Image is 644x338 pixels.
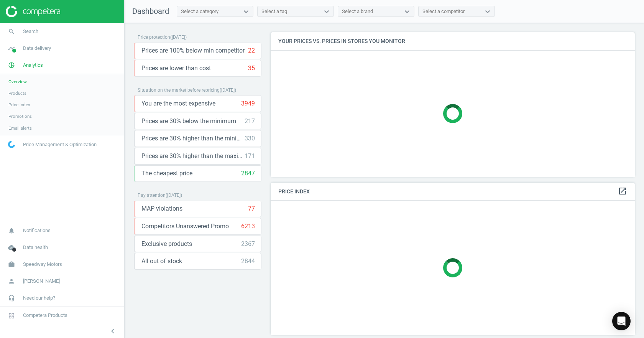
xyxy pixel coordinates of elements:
[4,291,19,305] i: headset_mic
[4,257,19,272] i: work
[141,257,182,265] span: All out of stock
[618,186,627,196] a: open_in_new
[8,90,26,96] span: Products
[271,183,635,201] h4: Price Index
[245,134,255,143] div: 330
[241,169,255,178] div: 2847
[132,7,169,16] span: Dashboard
[23,261,62,268] span: Speedway Motors
[8,113,32,119] span: Promotions
[248,204,255,213] div: 77
[23,28,38,35] span: Search
[166,193,182,198] span: ( [DATE] )
[170,35,187,40] span: ( [DATE] )
[181,8,219,15] div: Select a category
[8,141,15,148] img: wGWNvw8QSZomAAAAABJRU5ErkJggg==
[23,45,51,52] span: Data delivery
[103,326,122,336] button: chevron_left
[141,222,229,231] span: Competitors Unanswered Promo
[141,117,236,125] span: Prices are 30% below the minimum
[612,312,631,330] div: Open Intercom Messenger
[4,24,19,39] i: search
[4,274,19,289] i: person
[138,193,166,198] span: Pay attention
[4,58,19,73] i: pie_chart_outlined
[141,152,245,160] span: Prices are 30% higher than the maximal
[23,278,60,285] span: [PERSON_NAME]
[141,169,192,178] span: The cheapest price
[241,222,255,231] div: 6213
[8,102,30,108] span: Price index
[141,64,211,73] span: Prices are lower than cost
[138,87,220,93] span: Situation on the market before repricing
[23,312,67,319] span: Competera Products
[422,8,465,15] div: Select a competitor
[241,99,255,108] div: 3949
[248,64,255,73] div: 35
[245,152,255,160] div: 171
[23,62,43,69] span: Analytics
[141,99,215,108] span: You are the most expensive
[4,223,19,238] i: notifications
[141,134,245,143] span: Prices are 30% higher than the minimum
[141,204,182,213] span: MAP violations
[6,6,60,17] img: ajHJNr6hYgQAAAAASUVORK5CYII=
[220,87,236,93] span: ( [DATE] )
[618,186,627,196] i: open_in_new
[141,46,245,55] span: Prices are 100% below min competitor
[271,32,635,50] h4: Your prices vs. prices in stores you monitor
[23,227,51,234] span: Notifications
[23,244,48,251] span: Data health
[108,326,117,336] i: chevron_left
[241,257,255,265] div: 2844
[248,46,255,55] div: 22
[241,240,255,248] div: 2367
[4,41,19,56] i: timeline
[141,240,192,248] span: Exclusive products
[261,8,287,15] div: Select a tag
[245,117,255,125] div: 217
[23,141,97,148] span: Price Management & Optimization
[23,295,55,302] span: Need our help?
[4,240,19,255] i: cloud_done
[138,35,170,40] span: Price protection
[8,79,27,85] span: Overview
[342,8,373,15] div: Select a brand
[8,125,32,131] span: Email alerts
